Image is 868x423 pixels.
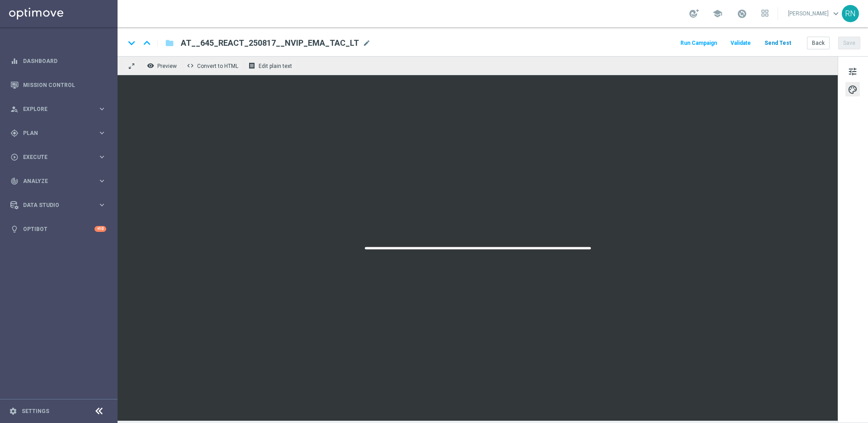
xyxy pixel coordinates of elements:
[187,62,194,69] span: code
[10,129,19,137] i: gps_fixed
[23,130,98,136] span: Plan
[147,62,154,69] i: remove_red_eye
[165,38,174,48] i: folder
[164,36,175,50] button: folder
[10,58,107,65] button: equalizer Dashboard
[712,9,722,19] span: school
[763,37,793,49] button: Send Test
[10,105,19,113] i: person_search
[363,39,371,47] span: mode_edit
[10,130,107,137] button: gps_fixed Plan keyboard_arrow_right
[246,60,296,72] button: receipt Edit plain text
[807,37,830,49] button: Back
[94,226,106,232] div: +10
[22,409,49,414] a: Settings
[838,37,860,49] button: Save
[259,63,292,69] span: Edit plain text
[10,153,19,161] i: play_circle_outline
[157,63,177,69] span: Preview
[197,63,238,69] span: Convert to HTML
[10,201,98,209] div: Data Studio
[98,129,106,137] i: keyboard_arrow_right
[848,66,858,77] span: tune
[98,177,106,185] i: keyboard_arrow_right
[140,36,154,50] i: keyboard_arrow_up
[10,106,107,113] button: person_search Explore keyboard_arrow_right
[729,37,752,49] button: Validate
[248,62,255,69] i: receipt
[181,38,359,48] span: AT__645_REACT_250817__NVIP_EMA_TAC_LT
[23,106,98,112] span: Explore
[787,7,842,20] a: [PERSON_NAME]keyboard_arrow_down
[98,153,106,161] i: keyboard_arrow_right
[98,201,106,209] i: keyboard_arrow_right
[10,225,19,233] i: lightbulb
[10,154,107,161] button: play_circle_outline Execute keyboard_arrow_right
[23,178,98,184] span: Analyze
[9,407,17,415] i: settings
[23,49,106,73] a: Dashboard
[10,49,106,73] div: Dashboard
[10,129,98,137] div: Plan
[184,60,242,72] button: code Convert to HTML
[10,105,98,113] div: Explore
[10,178,107,185] button: track_changes Analyze keyboard_arrow_right
[10,177,19,185] i: track_changes
[98,105,106,113] i: keyboard_arrow_right
[845,82,860,96] button: palette
[10,177,98,185] div: Analyze
[731,40,751,46] span: Validate
[10,217,106,241] div: Optibot
[10,226,107,233] button: lightbulb Optibot +10
[842,5,859,22] div: RN
[10,153,98,161] div: Execute
[125,36,138,50] i: keyboard_arrow_down
[10,73,106,97] div: Mission Control
[23,202,98,208] span: Data Studio
[145,60,181,72] button: remove_red_eye Preview
[23,154,98,160] span: Execute
[10,202,107,209] button: Data Studio keyboard_arrow_right
[831,9,841,19] span: keyboard_arrow_down
[679,37,718,49] button: Run Campaign
[10,82,107,89] button: Mission Control
[23,217,94,241] a: Optibot
[10,57,19,65] i: equalizer
[845,64,860,78] button: tune
[23,73,106,97] a: Mission Control
[848,84,858,96] span: palette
